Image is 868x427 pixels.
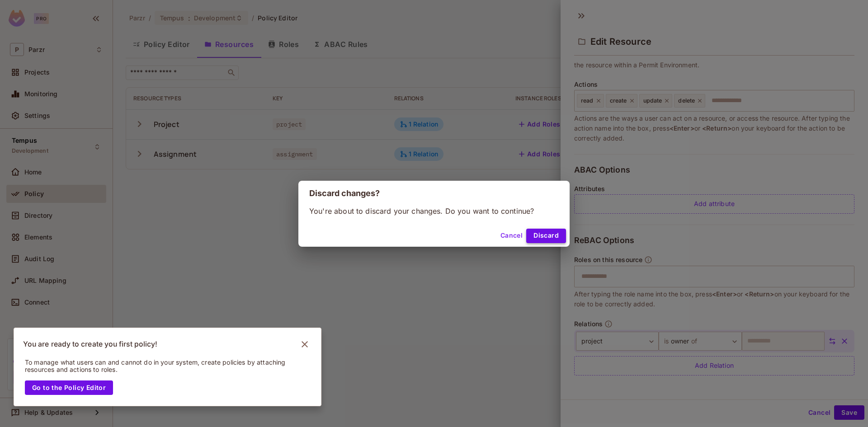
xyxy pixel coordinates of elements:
[309,206,559,216] p: You're about to discard your changes. Do you want to continue?
[298,181,570,206] h2: Discard changes?
[526,229,566,243] button: Discard
[23,340,157,349] p: You are ready to create you first policy!
[497,229,526,243] button: Cancel
[25,359,298,373] p: To manage what users can and cannot do in your system, create policies by attaching resources and...
[25,380,113,395] button: Go to the Policy Editor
